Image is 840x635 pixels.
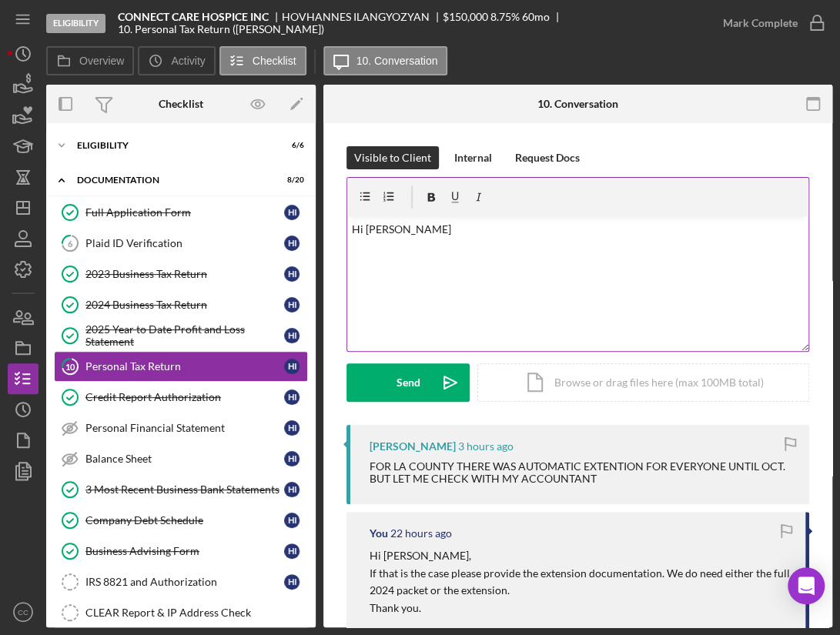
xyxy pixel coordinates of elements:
[447,146,500,169] button: Internal
[85,299,284,311] div: 2024 Business Tax Return
[370,565,790,600] p: If that is the case please provide the extension documentation. We do need either the full 2024 p...
[284,359,300,374] div: H I
[54,351,308,382] a: 10Personal Tax ReturnHI
[54,474,308,505] a: 3 Most Recent Business Bank StatementsHI
[788,567,825,604] div: Open Intercom Messenger
[346,363,470,402] button: Send
[354,146,431,169] div: Visible to Client
[118,23,324,35] div: 10. Personal Tax Return ([PERSON_NAME])
[443,10,488,23] span: $150,000
[490,11,520,23] div: 8.75 %
[458,440,514,453] time: 2025-09-19 18:13
[85,514,284,526] div: Company Debt Schedule
[284,297,300,312] div: H I
[77,175,266,185] div: Documentation
[284,451,300,466] div: H I
[346,146,439,169] button: Visible to Client
[85,391,284,403] div: Credit Report Authorization
[708,8,832,38] button: Mark Complete
[54,597,308,628] a: CLEAR Report & IP Address Check
[276,141,304,150] div: 6 / 6
[284,266,300,282] div: H I
[284,236,300,251] div: H I
[85,422,284,434] div: Personal Financial Statement
[54,443,308,474] a: Balance SheetHI
[171,55,205,67] label: Activity
[85,323,284,348] div: 2025 Year to Date Profit and Loss Statement
[85,576,284,588] div: IRS 8821 and Authorization
[352,221,805,238] p: Hi [PERSON_NAME]
[284,389,300,405] div: H I
[138,46,215,75] button: Activity
[370,440,456,453] div: [PERSON_NAME]
[65,361,75,371] tspan: 10
[284,513,300,528] div: H I
[54,382,308,413] a: Credit Report AuthorizationHI
[118,11,269,23] b: CONNECT CARE HOSPICE INC
[370,527,388,540] div: You
[284,543,300,559] div: H I
[537,98,618,110] div: 10. Conversation
[397,363,420,402] div: Send
[284,205,300,220] div: H I
[284,420,300,436] div: H I
[282,11,443,23] div: HOVHANNES ILANGYOZYAN
[77,141,266,150] div: Eligibility
[370,460,794,485] div: FOR LA COUNTY THERE WAS AUTOMATIC EXTENTION FOR EVERYONE UNTIL OCT. BUT LET ME CHECK WITH MY ACCO...
[54,505,308,536] a: Company Debt ScheduleHI
[85,483,284,496] div: 3 Most Recent Business Bank Statements
[370,600,790,617] p: Thank you.
[284,328,300,343] div: H I
[370,547,790,564] p: Hi [PERSON_NAME],
[85,453,284,465] div: Balance Sheet
[46,14,105,33] div: Eligibility
[507,146,587,169] button: Request Docs
[54,413,308,443] a: Personal Financial StatementHI
[323,46,448,75] button: 10. Conversation
[68,238,73,248] tspan: 6
[54,536,308,566] a: Business Advising FormHI
[18,608,28,617] text: CC
[253,55,296,67] label: Checklist
[284,574,300,590] div: H I
[54,320,308,351] a: 2025 Year to Date Profit and Loss StatementHI
[8,597,38,627] button: CC
[54,289,308,320] a: 2024 Business Tax ReturnHI
[85,206,284,219] div: Full Application Form
[54,228,308,259] a: 6Plaid ID VerificationHI
[46,46,134,75] button: Overview
[515,146,580,169] div: Request Docs
[723,8,798,38] div: Mark Complete
[454,146,492,169] div: Internal
[159,98,203,110] div: Checklist
[54,197,308,228] a: Full Application FormHI
[85,268,284,280] div: 2023 Business Tax Return
[390,527,452,540] time: 2025-09-18 22:47
[54,566,308,597] a: IRS 8821 and AuthorizationHI
[276,175,304,185] div: 8 / 20
[522,11,550,23] div: 60 mo
[79,55,124,67] label: Overview
[356,55,438,67] label: 10. Conversation
[54,259,308,289] a: 2023 Business Tax ReturnHI
[85,237,284,249] div: Plaid ID Verification
[284,482,300,497] div: H I
[85,607,307,619] div: CLEAR Report & IP Address Check
[219,46,306,75] button: Checklist
[85,545,284,557] div: Business Advising Form
[85,360,284,373] div: Personal Tax Return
